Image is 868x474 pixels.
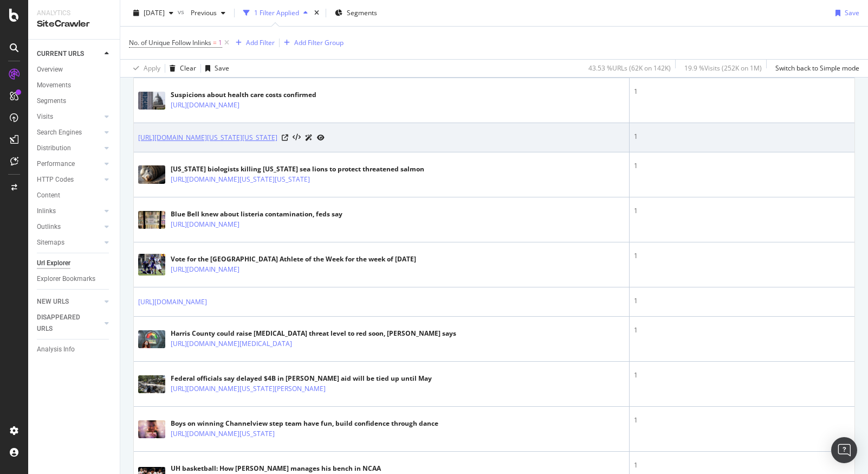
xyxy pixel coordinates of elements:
img: main image [138,165,165,184]
img: main image [138,254,165,276]
div: 1 [634,161,850,171]
a: Search Engines [37,127,101,138]
span: vs [178,7,186,16]
button: [DATE] [129,4,178,22]
div: Clear [180,63,196,73]
a: [URL][DOMAIN_NAME][US_STATE][PERSON_NAME] [171,383,326,394]
button: View HTML Source [293,134,301,142]
div: 43.53 % URLs ( 62K on 142K ) [588,63,671,73]
div: 1 [634,415,850,425]
button: Add Filter Group [280,36,344,49]
a: Url Explorer [37,258,112,269]
div: Add Filter [246,38,275,47]
div: Overview [37,64,63,75]
img: main image [138,375,165,393]
div: Movements [37,80,71,91]
a: URL Inspection [317,132,325,143]
a: [URL][DOMAIN_NAME][US_STATE] [171,428,275,439]
div: [US_STATE] biologists killing [US_STATE] sea lions to protect threatened salmon [171,164,424,174]
div: Inlinks [37,206,56,217]
button: Save [201,60,229,77]
a: [URL][DOMAIN_NAME][US_STATE][US_STATE] [138,132,277,143]
div: Vote for the [GEOGRAPHIC_DATA] Athlete of the Week for the week of [DATE] [171,254,416,264]
a: NEW URLS [37,296,101,308]
img: main image [138,92,165,110]
a: Visit Online Page [282,134,288,141]
div: Analysis Info [37,344,75,355]
button: Switch back to Simple mode [771,60,859,77]
div: 1 Filter Applied [254,8,299,17]
button: Add Filter [231,36,275,49]
a: Performance [37,158,101,170]
div: Federal officials say delayed $4B in [PERSON_NAME] aid will be tied up until May [171,374,432,383]
div: UH basketball: How [PERSON_NAME] manages his bench in NCAA [171,464,381,473]
a: [URL][DOMAIN_NAME] [171,219,239,230]
img: main image [138,330,165,348]
a: AI Url Details [305,132,313,143]
a: [URL][DOMAIN_NAME][MEDICAL_DATA] [171,338,292,349]
button: Apply [129,60,160,77]
a: [URL][DOMAIN_NAME] [171,264,239,275]
a: [URL][DOMAIN_NAME] [171,100,239,111]
div: Suspicions about health care costs confirmed [171,90,316,100]
button: Clear [165,60,196,77]
div: Blue Bell knew about listeria contamination, feds say [171,209,342,219]
span: Segments [347,8,377,17]
a: Distribution [37,143,101,154]
a: Visits [37,111,101,123]
div: 1 [634,132,850,142]
div: Outlinks [37,221,61,233]
a: HTTP Codes [37,174,101,185]
div: HTTP Codes [37,174,74,185]
a: Explorer Bookmarks [37,273,112,285]
a: DISAPPEARED URLS [37,312,101,335]
div: 1 [634,206,850,216]
div: SiteCrawler [37,18,111,30]
div: Segments [37,95,66,107]
span: No. of Unique Follow Inlinks [129,38,211,47]
a: Content [37,190,112,201]
img: main image [138,420,165,438]
span: 1 [218,35,222,50]
a: Overview [37,64,112,75]
a: CURRENT URLS [37,48,101,60]
div: 1 [634,370,850,380]
div: Boys on winning Channelview step team have fun, build confidence through dance [171,419,438,428]
div: 1 [634,325,850,335]
div: times [312,8,321,18]
div: CURRENT URLS [37,48,84,60]
div: Search Engines [37,127,82,138]
button: 1 Filter Applied [239,4,312,22]
div: Add Filter Group [294,38,344,47]
a: [URL][DOMAIN_NAME][US_STATE][US_STATE] [171,174,310,185]
div: Analytics [37,9,111,18]
div: Open Intercom Messenger [831,437,857,463]
div: Apply [144,63,160,73]
span: = [213,38,217,47]
div: Performance [37,158,75,170]
a: Outlinks [37,221,101,233]
div: Harris County could raise [MEDICAL_DATA] threat level to red soon, [PERSON_NAME] says [171,329,456,338]
div: Distribution [37,143,71,154]
div: 1 [634,296,850,306]
img: main image [138,211,165,229]
a: Analysis Info [37,344,112,355]
div: Save [845,8,859,17]
a: Movements [37,80,112,91]
span: Previous [186,8,217,17]
div: Save [215,63,229,73]
a: [URL][DOMAIN_NAME] [138,297,207,308]
div: Sitemaps [37,237,64,248]
div: Url Explorer [37,258,70,269]
a: Segments [37,95,112,107]
div: 1 [634,87,850,97]
div: Content [37,190,60,201]
a: Sitemaps [37,237,101,248]
div: DISAPPEARED URLS [37,312,92,335]
div: Visits [37,111,53,123]
button: Save [831,4,859,22]
div: 1 [634,460,850,470]
button: Segments [331,4,381,22]
div: Switch back to Simple mode [775,63,859,73]
a: Inlinks [37,206,101,217]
